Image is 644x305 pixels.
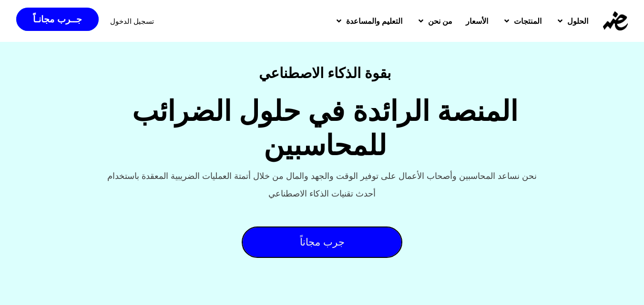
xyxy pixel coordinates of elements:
span: جــرب مجانـاً [33,15,82,24]
span: التعليم والمساعدة [346,15,402,27]
span: المنتجات [514,15,542,27]
a: الحلول [548,9,595,33]
h2: المنصة الرائدة في حلول الضرائب للمحاسبين [77,94,573,163]
span: الأسعار [466,15,488,27]
h4: بقوة الذكاء الاصطناعي [259,66,391,80]
a: الأسعار [459,9,495,33]
a: جرب مجاناً [242,226,402,258]
a: التعليم والمساعدة [327,9,409,33]
span: من نحن [428,15,452,27]
a: المنتجات [495,9,548,33]
a: من نحن [409,9,459,33]
p: نحن نساعد المحاسبين وأصحاب الأعمال على توفير الوقت والجهد والمال من خلال أتمتة العمليات الضريبية ... [105,167,539,203]
a: جــرب مجانـاً [16,8,98,31]
img: eDariba [603,11,628,30]
a: تسجيل الدخول [110,18,154,25]
span: الحلول [567,15,588,27]
span: جرب مجاناً [300,234,345,251]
